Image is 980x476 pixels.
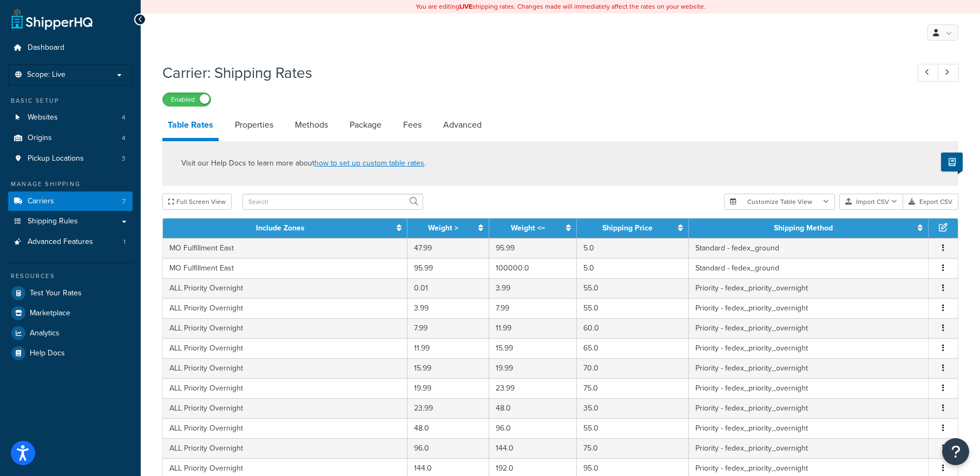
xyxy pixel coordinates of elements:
[181,157,426,169] p: Visit our Help Docs to learn more about .
[122,134,126,143] span: 4
[28,237,93,247] span: Advanced Features
[918,64,939,82] a: Previous Record
[577,398,689,418] td: 35.0
[8,303,133,323] a: Marketplace
[162,112,219,141] a: Table Rates
[407,398,489,418] td: 23.99
[577,418,689,438] td: 55.0
[163,318,407,338] td: ALL Priority Overnight
[30,289,82,298] span: Test Your Rates
[489,258,576,278] td: 100000.0
[344,112,387,138] a: Package
[407,318,489,338] td: 7.99
[577,318,689,338] td: 60.0
[8,191,133,211] a: Carriers7
[163,338,407,358] td: ALL Priority Overnight
[163,278,407,298] td: ALL Priority Overnight
[163,418,407,438] td: ALL Priority Overnight
[407,258,489,278] td: 95.99
[689,358,929,378] td: Priority - fedex_priority_overnight
[8,180,133,189] div: Manage Shipping
[8,128,133,148] li: Origins
[407,238,489,258] td: 47.99
[8,283,133,303] a: Test Your Rates
[314,157,424,169] a: how to set up custom table rates
[577,278,689,298] td: 55.0
[938,64,959,82] a: Next Record
[229,112,279,138] a: Properties
[903,194,958,210] button: Export CSV
[162,194,232,210] button: Full Screen View
[689,378,929,398] td: Priority - fedex_priority_overnight
[407,438,489,458] td: 96.0
[407,278,489,298] td: 0.01
[162,62,898,83] h1: Carrier: Shipping Rates
[407,298,489,318] td: 3.99
[602,222,653,234] a: Shipping Price
[839,194,903,210] button: Import CSV
[489,358,576,378] td: 19.99
[489,398,576,418] td: 48.0
[8,272,133,281] div: Resources
[123,237,126,247] span: 1
[407,378,489,398] td: 19.99
[8,108,133,128] li: Websites
[8,149,133,169] a: Pickup Locations3
[407,338,489,358] td: 11.99
[290,112,333,138] a: Methods
[689,238,929,258] td: Standard - fedex_ground
[489,418,576,438] td: 96.0
[689,438,929,458] td: Priority - fedex_priority_overnight
[28,217,78,226] span: Shipping Rules
[122,113,126,122] span: 4
[774,222,833,234] a: Shipping Method
[28,134,52,143] span: Origins
[689,258,929,278] td: Standard - fedex_ground
[577,338,689,358] td: 65.0
[8,232,133,252] li: Advanced Features
[489,318,576,338] td: 11.99
[30,349,65,358] span: Help Docs
[489,298,576,318] td: 7.99
[577,298,689,318] td: 55.0
[577,378,689,398] td: 75.0
[428,222,458,234] a: Weight >
[689,298,929,318] td: Priority - fedex_priority_overnight
[28,197,54,206] span: Carriers
[942,438,969,465] button: Open Resource Center
[407,358,489,378] td: 15.99
[577,238,689,258] td: 5.0
[163,93,211,106] label: Enabled
[489,238,576,258] td: 95.99
[689,278,929,298] td: Priority - fedex_priority_overnight
[724,194,835,210] button: Customize Table View
[28,43,64,52] span: Dashboard
[8,38,133,58] a: Dashboard
[577,258,689,278] td: 5.0
[689,338,929,358] td: Priority - fedex_priority_overnight
[489,338,576,358] td: 15.99
[689,398,929,418] td: Priority - fedex_priority_overnight
[163,238,407,258] td: MO Fulfillment East
[8,232,133,252] a: Advanced Features1
[163,398,407,418] td: ALL Priority Overnight
[242,194,423,210] input: Search
[407,418,489,438] td: 48.0
[30,309,70,318] span: Marketplace
[8,343,133,363] a: Help Docs
[489,438,576,458] td: 144.0
[122,197,126,206] span: 7
[511,222,545,234] a: Weight <=
[489,378,576,398] td: 23.99
[8,323,133,343] a: Analytics
[398,112,427,138] a: Fees
[122,154,126,163] span: 3
[163,258,407,278] td: MO Fulfillment East
[577,438,689,458] td: 75.0
[8,149,133,169] li: Pickup Locations
[941,153,963,171] button: Show Help Docs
